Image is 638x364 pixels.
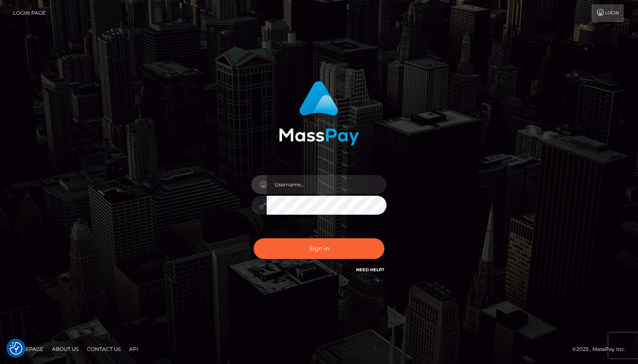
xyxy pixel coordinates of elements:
a: Login Page [13,4,46,22]
div: © 2025 , MassPay Inc. [572,345,632,354]
img: MassPay Login [279,81,359,146]
input: Username... [267,175,387,194]
a: Login [592,4,624,22]
a: API [126,342,142,356]
a: About Us [49,342,82,356]
img: Revisit consent button [10,342,22,355]
button: Sign in [254,238,384,259]
button: Consent Preferences [10,342,22,355]
a: Need Help? [356,267,384,272]
a: Homepage [9,342,47,356]
a: Contact Us [84,342,124,356]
